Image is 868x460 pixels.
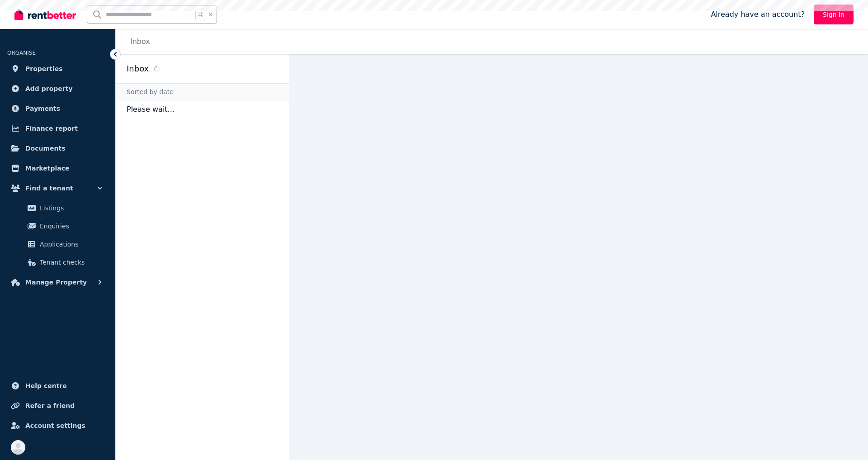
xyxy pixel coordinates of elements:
button: Find a tenant [7,179,108,197]
span: Listings [40,203,101,213]
h2: Inbox [127,62,149,75]
span: Help centre [25,380,67,391]
span: Marketplace [25,163,69,174]
span: Documents [25,143,66,154]
a: Listings [11,199,104,217]
a: Help centre [7,377,108,395]
a: Payments [7,100,108,118]
span: Manage Property [25,277,87,288]
a: Inbox [130,37,150,46]
span: Find a tenant [25,183,73,194]
a: Finance report [7,119,108,138]
a: Properties [7,60,108,78]
a: Refer a friend [7,397,108,415]
a: Applications [11,235,104,253]
a: Account settings [7,417,108,435]
a: Enquiries [11,217,104,235]
a: Documents [7,139,108,157]
div: Sorted by date [116,83,289,100]
span: Finance report [25,123,78,134]
a: Marketplace [7,159,108,177]
a: Sign In [814,5,854,24]
a: Tenant checks [11,253,104,271]
span: ORGANISE [7,50,36,56]
nav: Breadcrumb [116,29,161,54]
span: k [209,11,212,18]
span: Properties [25,63,63,74]
img: RentBetter [14,8,76,21]
span: Applications [40,239,101,250]
span: Enquiries [40,221,101,232]
span: Payments [25,103,60,114]
span: Already have an account? [711,9,805,20]
p: Please wait... [116,100,289,119]
span: Tenant checks [40,257,101,268]
a: Add property [7,80,108,98]
span: Account settings [25,420,85,431]
span: Refer a friend [25,400,75,411]
span: Add property [25,83,73,94]
button: Manage Property [7,273,108,291]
